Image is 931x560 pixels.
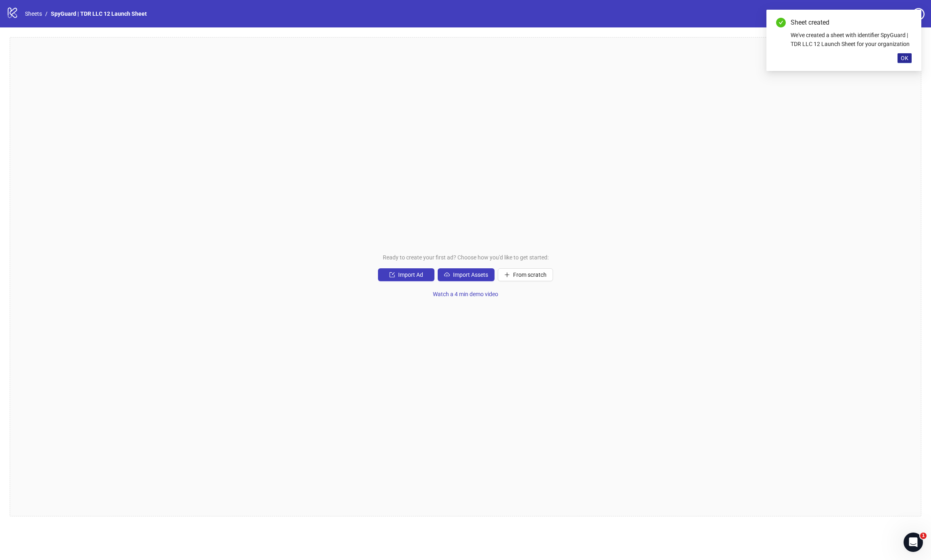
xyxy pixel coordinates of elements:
[912,8,925,20] span: question-circle
[383,253,549,262] span: Ready to create your first ad? Choose how you'd like to get started:
[920,533,927,539] span: 1
[903,18,912,27] a: Close
[45,9,48,18] li: /
[898,53,912,63] button: OK
[23,9,44,18] a: Sheets
[901,55,908,61] span: OK
[398,272,423,278] span: Import Ad
[426,288,505,301] button: Watch a 4 min demo video
[378,268,434,281] button: Import Ad
[389,272,395,278] span: import
[444,272,450,278] span: cloud-upload
[776,18,786,27] span: check-circle
[513,272,547,278] span: From scratch
[433,291,498,297] span: Watch a 4 min demo video
[498,268,553,281] button: From scratch
[438,268,495,281] button: Import Assets
[791,31,912,48] div: We've created a sheet with identifier SpyGuard | TDR LLC 12 Launch Sheet for your organization
[867,8,909,21] a: Settings
[904,533,923,552] iframe: Intercom live chat
[453,272,488,278] span: Import Assets
[49,9,148,18] a: SpyGuard | TDR LLC 12 Launch Sheet
[504,272,510,278] span: plus
[791,18,912,27] div: Sheet created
